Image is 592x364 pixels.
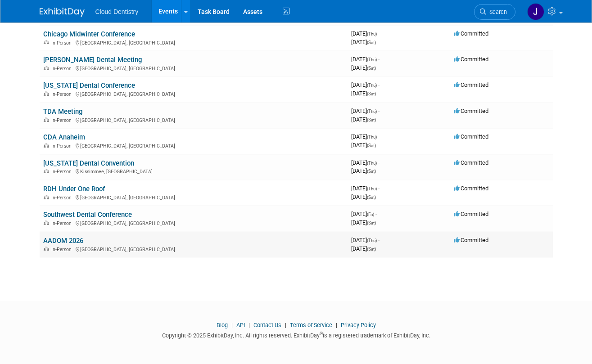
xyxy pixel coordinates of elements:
span: [DATE] [351,39,376,45]
span: Committed [454,56,488,63]
img: In-Person Event [44,169,49,173]
div: [GEOGRAPHIC_DATA], [GEOGRAPHIC_DATA] [43,116,344,123]
span: (Sat) [367,195,376,200]
a: AADOM 2026 [43,237,83,245]
span: Cloud Dentistry [95,8,139,15]
div: [GEOGRAPHIC_DATA], [GEOGRAPHIC_DATA] [43,193,344,201]
span: Committed [454,211,488,217]
span: In-Person [51,247,74,252]
span: (Thu) [367,31,377,36]
a: CDA Anaheim [43,133,85,141]
a: [US_STATE] Dental Conference [43,81,135,90]
a: Southwest Dental Conference [43,211,132,219]
span: - [378,108,380,114]
span: In-Person [51,91,74,97]
sup: ® [320,331,323,336]
span: - [375,211,377,217]
img: In-Person Event [44,66,49,70]
span: Committed [454,185,488,192]
span: [DATE] [351,108,380,114]
a: RDH Under One Roof [43,185,105,193]
a: Contact Us [253,322,281,328]
img: Jessica Estrada [527,3,544,20]
div: [GEOGRAPHIC_DATA], [GEOGRAPHIC_DATA] [43,219,344,226]
span: - [378,81,380,88]
span: [DATE] [351,167,376,174]
div: Kissimmee, [GEOGRAPHIC_DATA] [43,167,344,175]
span: [DATE] [351,30,380,37]
a: Chicago Midwinter Conference [43,30,135,38]
div: [GEOGRAPHIC_DATA], [GEOGRAPHIC_DATA] [43,39,344,46]
span: Committed [454,133,488,140]
span: [DATE] [351,81,380,88]
img: In-Person Event [44,117,49,122]
span: (Sat) [367,91,376,96]
span: (Sat) [367,117,376,122]
img: In-Person Event [44,91,49,96]
span: | [334,322,339,328]
span: [DATE] [351,90,376,97]
span: | [246,322,252,328]
span: - [378,133,380,140]
span: In-Person [51,66,74,72]
span: (Sat) [367,66,376,71]
span: [DATE] [351,193,376,200]
img: In-Person Event [44,247,49,251]
span: [DATE] [351,245,376,252]
span: [DATE] [351,56,380,63]
span: In-Person [51,220,74,226]
span: [DATE] [351,159,380,166]
span: [DATE] [351,237,380,243]
span: [DATE] [351,133,380,140]
span: In-Person [51,169,74,175]
span: (Thu) [367,186,377,191]
img: In-Person Event [44,40,49,45]
span: [DATE] [351,211,377,217]
span: In-Person [51,40,74,46]
span: - [378,185,380,192]
span: (Thu) [367,83,377,88]
img: In-Person Event [44,143,49,148]
span: Committed [454,81,488,88]
span: (Sat) [367,143,376,148]
div: [GEOGRAPHIC_DATA], [GEOGRAPHIC_DATA] [43,142,344,149]
span: (Sat) [367,169,376,174]
span: (Thu) [367,57,377,62]
span: [DATE] [351,116,376,123]
span: Committed [454,159,488,166]
img: In-Person Event [44,220,49,225]
span: [DATE] [351,142,376,148]
div: [GEOGRAPHIC_DATA], [GEOGRAPHIC_DATA] [43,90,344,97]
span: (Sat) [367,247,376,252]
span: In-Person [51,195,74,201]
span: - [378,56,380,63]
span: (Sat) [367,220,376,225]
span: (Thu) [367,161,377,166]
a: Blog [217,322,228,328]
a: Privacy Policy [341,322,376,328]
span: (Thu) [367,109,377,114]
div: [GEOGRAPHIC_DATA], [GEOGRAPHIC_DATA] [43,64,344,72]
span: (Sat) [367,40,376,45]
span: Committed [454,108,488,114]
span: (Thu) [367,135,377,139]
span: [DATE] [351,64,376,71]
span: (Thu) [367,238,377,243]
img: In-Person Event [44,195,49,199]
span: Committed [454,237,488,243]
span: [DATE] [351,219,376,226]
span: | [229,322,235,328]
span: - [378,237,380,243]
span: Committed [454,30,488,37]
span: (Fri) [367,212,374,217]
span: - [378,30,380,37]
span: In-Person [51,117,74,123]
img: ExhibitDay [40,8,85,17]
span: [DATE] [351,185,380,192]
span: - [378,159,380,166]
span: In-Person [51,143,74,149]
div: [GEOGRAPHIC_DATA], [GEOGRAPHIC_DATA] [43,245,344,252]
span: Search [486,9,507,15]
a: [PERSON_NAME] Dental Meeting [43,56,142,64]
a: [US_STATE] Dental Convention [43,159,134,167]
